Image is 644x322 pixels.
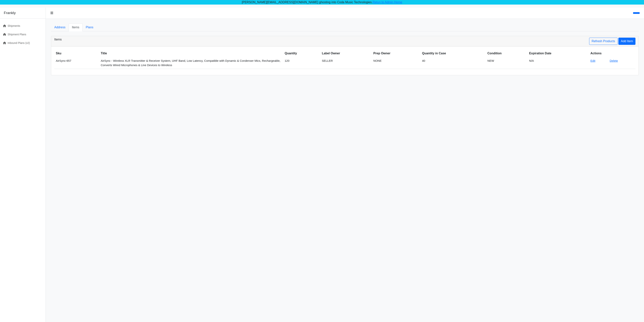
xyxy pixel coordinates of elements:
td: 40 [420,57,486,69]
th: Sku [54,50,99,57]
td: N/A [528,57,589,69]
th: Expiration Date [528,50,589,57]
td: AirSync-657 [54,57,99,69]
h3: Items [54,38,62,45]
th: Prep Owner [372,50,420,57]
a: Delete [610,59,618,62]
td: SELLER [320,57,372,69]
a: Edit [590,59,595,62]
td: AirSync - Wireless XLR Transmitter & Receiver System, UHF Band, Low Latency, Compatible with Dyna... [99,57,283,69]
th: Title [99,50,283,57]
a: Refresh Products [589,38,618,45]
a: Address [51,23,69,31]
td: NONE [372,57,420,69]
th: Quantity in Case [420,50,486,57]
td: NEW [486,57,528,69]
th: Label Owner [320,50,372,57]
button: Add Item [618,38,635,45]
a: Retun to Admin Home [373,1,402,4]
a: Items [69,23,83,31]
td: 120 [283,57,320,69]
a: Plans [83,23,97,31]
th: Quantity [283,50,320,57]
th: Condition [486,50,528,57]
th: Actions [589,50,635,57]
